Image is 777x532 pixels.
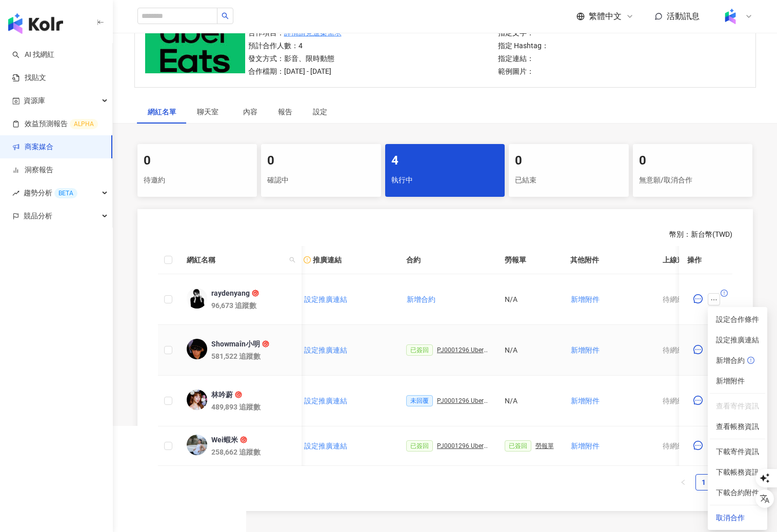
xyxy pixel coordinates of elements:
th: 上線連結 [654,246,707,274]
span: message [693,294,703,303]
span: 設定推廣連結 [716,334,759,345]
div: N/A [505,395,554,406]
span: exclamation-circle [747,357,754,364]
button: 設定推廣連結 [304,340,348,360]
span: 設定合作條件 [716,314,759,325]
div: 推廣連結 [304,254,390,265]
div: PJ0001296 Uber Eats_Co-Marketing_強打之星活動_KOL合作_2025_活動確認單 [437,442,488,449]
button: 新增附件 [570,391,600,411]
div: 待邀約 [144,172,251,189]
span: 下載帳務資訊 [716,466,759,478]
div: 勞報單 [535,442,554,449]
div: 581,522 追蹤數 [211,351,293,361]
span: 新增附件 [571,442,600,450]
span: 設定推廣連結 [304,397,347,405]
div: PJ0001296 Uber Eats_Co-Marketing_強打之星活動_KOL合作_2025_活動確認單 [437,346,488,354]
span: 新增合約 [407,295,435,303]
span: 趨勢分析 [24,181,77,204]
p: 指定連結： [498,53,555,64]
span: 聊天室 [197,108,223,115]
a: 商案媒合 [12,142,53,152]
div: 執行中 [391,172,499,189]
span: message [693,396,703,405]
span: left [680,479,686,485]
div: 網紅名單 [148,106,176,117]
div: raydenyang [211,288,249,298]
div: 內容 [243,106,257,117]
button: 新增合約 [406,289,436,310]
span: 資源庫 [24,89,45,112]
div: PJ0001296 Uber Eats_Co-Marketing_強打之星活動_KOL合作_2025_活動確認單 [437,397,488,404]
span: 繁體中文 [589,11,622,22]
span: 新增附件 [716,377,745,385]
span: 新增附件 [571,346,600,354]
img: KOL Avatar [186,288,207,309]
span: 新增附件 [571,295,600,303]
div: 待網紅回傳 [663,440,699,452]
div: 林吟蔚 [211,390,232,400]
p: 合作檔期：[DATE] - [DATE] [248,66,342,77]
div: 489,893 追蹤數 [211,402,293,412]
button: 新增附件 [570,436,600,456]
span: 網紅名稱 [186,254,285,265]
div: Wei蝦米 [211,435,237,445]
a: 效益預測報告ALPHA [12,119,98,129]
span: 競品分析 [24,204,52,228]
span: message [693,345,703,354]
span: 已簽回 [505,440,531,452]
div: 0 [144,152,251,170]
div: 確認中 [267,172,375,189]
li: Previous Page [675,474,691,490]
span: 設定推廣連結 [304,346,347,354]
a: 1 [696,475,711,490]
p: 預計合作人數：4 [248,40,342,51]
p: 指定 Hashtag： [498,40,555,51]
p: 發文方式：影音、限時動態 [248,53,342,64]
span: 設定推廣連結 [304,442,347,450]
span: exclamation-circle [721,290,728,297]
p: 範例圖片： [498,66,555,77]
button: ellipsis [708,293,720,305]
span: search [222,12,229,19]
img: KOL Avatar [186,435,207,455]
div: 待網紅回傳 [663,395,699,406]
span: search [287,252,297,268]
a: 洞察報告 [12,165,53,175]
span: message [693,441,703,450]
div: 取消合作 [716,512,759,523]
button: 設定推廣連結 [304,289,348,310]
span: 新增合約 [716,355,759,366]
button: 新增附件 [570,340,600,360]
div: N/A [505,294,554,305]
span: 設定推廣連結 [304,295,347,303]
img: logo [8,13,63,34]
th: 其他附件 [562,246,654,274]
span: 下載寄件資訊 [716,446,759,457]
div: 設定 [313,106,327,117]
div: 258,662 追蹤數 [211,447,293,457]
button: left [675,474,691,490]
li: 1 [695,474,712,490]
span: 查看寄件資訊 [716,400,759,412]
div: N/A [505,344,554,356]
span: ellipsis [710,296,718,303]
span: 下載合約附件 [716,487,759,498]
a: searchAI 找網紅 [12,50,54,60]
div: 待網紅回傳 [663,344,699,356]
span: 已簽回 [406,344,433,356]
img: Kolr%20app%20icon%20%281%29.png [721,7,740,26]
span: search [289,257,295,263]
div: BETA [54,188,77,198]
div: 待網紅回傳 [663,294,699,305]
th: 操作 [679,246,732,274]
span: 新增附件 [571,397,600,405]
div: 報告 [278,106,292,117]
span: 未回覆 [406,395,433,406]
img: KOL Avatar [186,390,207,410]
th: 勞報單 [496,246,562,274]
img: KOL Avatar [186,339,207,359]
div: 4 [391,152,499,170]
div: 已結束 [515,172,623,189]
div: 96,673 追蹤數 [211,300,293,311]
span: rise [12,190,19,197]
